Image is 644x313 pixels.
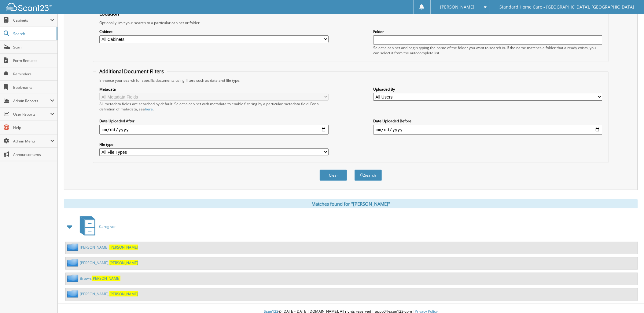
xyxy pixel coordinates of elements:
legend: Location [96,10,122,17]
label: File type [99,142,329,147]
div: Matches found for "[PERSON_NAME]" [64,199,638,208]
button: Search [355,170,382,181]
span: Announcements [13,152,54,157]
span: [PERSON_NAME] [109,260,138,265]
img: scan123-logo-white.svg [6,3,52,11]
span: Scan [13,45,54,50]
button: Clear [320,170,347,181]
input: end [373,125,602,135]
span: [PERSON_NAME] [92,276,120,281]
span: Admin Menu [13,139,50,144]
a: Brown,[PERSON_NAME] [80,276,120,281]
a: [PERSON_NAME],[PERSON_NAME] [80,291,138,297]
div: Optionally limit your search to a particular cabinet or folder [96,20,605,25]
img: folder2.png [67,243,80,251]
label: Cabinet [99,29,329,34]
span: Admin Reports [13,98,50,103]
span: Search [13,31,53,36]
div: Enhance your search for specific documents using filters such as date and file type. [96,78,605,83]
span: User Reports [13,112,50,117]
span: Bookmarks [13,85,54,90]
div: Select a cabinet and begin typing the name of the folder you want to search in. If the name match... [373,45,602,56]
a: Caregiver [76,214,116,239]
span: Form Request [13,58,54,63]
a: [PERSON_NAME],[PERSON_NAME] [80,245,138,250]
div: All metadata fields are searched by default. Select a cabinet with metadata to enable filtering b... [99,101,329,112]
label: Date Uploaded After [99,118,329,124]
span: Standard Home Care - [GEOGRAPHIC_DATA], [GEOGRAPHIC_DATA] [500,5,635,9]
img: folder2.png [67,259,80,267]
span: Caregiver [99,224,116,229]
img: folder2.png [67,275,80,282]
span: Reminders [13,71,54,77]
label: Folder [373,29,602,34]
img: folder2.png [67,290,80,298]
span: [PERSON_NAME] [440,5,475,9]
span: [PERSON_NAME] [109,291,138,297]
span: [PERSON_NAME] [109,245,138,250]
span: Cabinets [13,18,50,23]
label: Date Uploaded Before [373,118,602,124]
legend: Additional Document Filters [96,68,167,75]
a: [PERSON_NAME],[PERSON_NAME] [80,260,138,265]
a: here [145,106,153,112]
input: start [99,125,329,135]
label: Uploaded By [373,87,602,92]
span: Help [13,125,54,130]
label: Metadata [99,87,329,92]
